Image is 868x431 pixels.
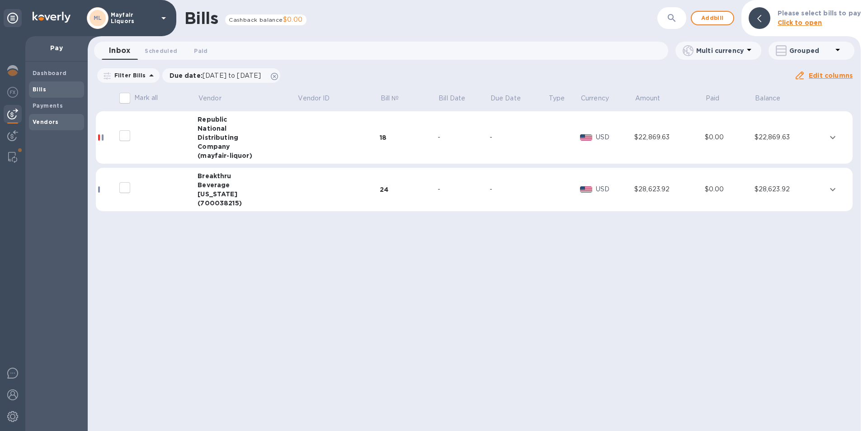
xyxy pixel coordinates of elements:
[380,133,438,142] div: 18
[198,171,297,180] div: Breakthru
[33,70,67,76] b: Dashboard
[198,94,233,103] span: Vendor
[381,94,399,103] p: Bill №
[789,46,832,55] p: Grouped
[198,124,297,133] div: National
[198,199,297,208] div: (700038215)
[7,87,18,98] img: Foreign exchange
[706,94,731,103] span: Paid
[755,94,792,103] span: Balance
[33,43,80,52] p: Pay
[198,94,222,103] p: Vendor
[33,102,63,109] b: Payments
[33,12,71,23] img: Logo
[298,94,330,103] p: Vendor ID
[826,131,840,144] button: expand row
[198,151,297,160] div: (mayfair-liquor)
[596,133,634,142] p: USD
[580,186,592,193] img: USD
[809,72,853,79] u: Edit columns
[162,68,281,83] div: Due date:[DATE] to [DATE]
[755,94,780,103] p: Balance
[109,44,130,57] span: Inbox
[490,133,548,142] div: -
[755,185,825,194] div: $28,623.92
[439,94,465,103] p: Bill Date
[111,71,146,79] p: Filter Bills
[111,12,156,24] p: Mayfair Liquors
[696,46,744,55] p: Multi currency
[755,133,825,142] div: $22,869.63
[134,93,158,103] p: Mark all
[705,133,755,142] div: $0.00
[549,94,565,103] p: Type
[381,94,411,103] span: Bill №
[778,19,822,26] b: Click to open
[184,9,218,28] h1: Bills
[170,71,266,80] p: Due date :
[490,185,548,194] div: -
[229,16,283,23] span: Cashback balance
[634,185,705,194] div: $28,623.92
[438,185,490,194] div: -
[706,94,720,103] p: Paid
[94,14,102,21] b: ML
[380,185,438,194] div: 24
[145,46,177,56] span: Scheduled
[298,94,341,103] span: Vendor ID
[198,142,297,151] div: Company
[198,180,297,189] div: Beverage
[491,94,521,103] p: Due Date
[635,94,672,103] span: Amount
[33,118,59,125] b: Vendors
[826,183,840,196] button: expand row
[778,9,861,17] b: Please select bills to pay
[198,133,297,142] div: Distributing
[438,133,490,142] div: -
[198,189,297,199] div: [US_STATE]
[635,94,660,103] p: Amount
[194,46,208,56] span: Paid
[581,94,609,103] p: Currency
[596,185,634,194] p: USD
[634,133,705,142] div: $22,869.63
[699,13,726,24] span: Add bill
[4,9,22,27] div: Unpin categories
[580,134,592,141] img: USD
[705,185,755,194] div: $0.00
[203,72,261,79] span: [DATE] to [DATE]
[198,115,297,124] div: Republic
[691,11,734,25] button: Addbill
[33,86,46,93] b: Bills
[283,16,303,23] span: $0.00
